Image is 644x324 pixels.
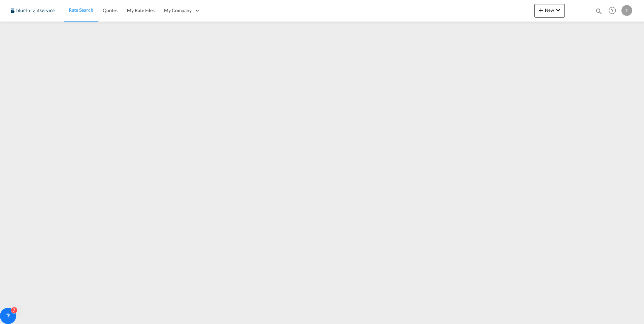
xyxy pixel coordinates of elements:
[164,7,192,14] span: My Company
[621,5,632,16] div: T
[595,7,603,15] md-icon: icon-magnify
[537,7,562,13] span: New
[534,4,565,18] button: icon-plus 400-fgNewicon-chevron-down
[595,7,603,18] div: icon-magnify
[607,5,621,17] div: Help
[554,6,562,14] md-icon: icon-chevron-down
[537,6,545,14] md-icon: icon-plus 400-fg
[607,5,618,16] span: Help
[10,3,56,18] img: 9097ab40c0d911ee81d80fb7ec8da167.JPG
[127,7,155,13] span: My Rate Files
[103,7,118,13] span: Quotes
[69,7,93,13] span: Rate Search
